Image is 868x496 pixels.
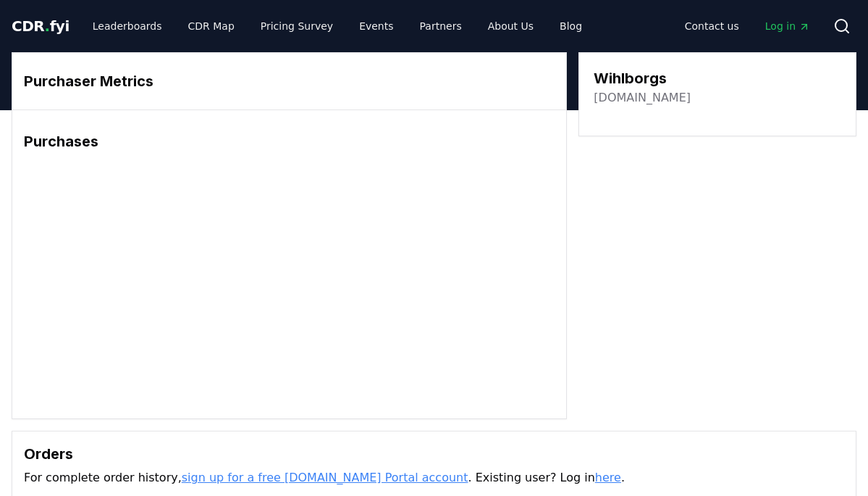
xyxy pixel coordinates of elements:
[476,13,545,39] a: About Us
[249,13,345,39] a: Pricing Survey
[347,13,405,39] a: Events
[81,13,174,39] a: Leaderboards
[754,13,822,39] a: Log in
[24,443,844,465] h3: Orders
[24,469,844,487] p: For complete order history, . Existing user? Log in .
[765,19,810,33] span: Log in
[182,471,468,484] a: sign up for a free [DOMAIN_NAME] Portal account
[673,13,822,39] nav: Main
[673,13,751,39] a: Contact us
[408,13,473,39] a: Partners
[24,131,555,152] h3: Purchases
[595,471,621,484] a: here
[45,17,50,35] span: .
[12,17,69,35] span: CDR fyi
[177,13,246,39] a: CDR Map
[548,13,594,39] a: Blog
[594,67,691,89] h3: Wihlborgs
[81,13,594,39] nav: Main
[594,89,691,107] a: [DOMAIN_NAME]
[24,70,555,92] h3: Purchaser Metrics
[12,16,69,36] a: CDR.fyi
